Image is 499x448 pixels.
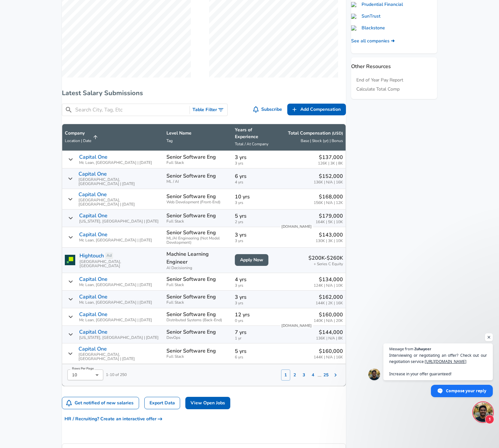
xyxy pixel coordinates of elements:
[314,193,343,201] p: $168,000
[235,239,274,243] span: 3 yrs
[351,38,395,44] a: See all companies ➜
[316,231,343,239] p: $143,000
[235,153,274,161] p: 3 yrs
[314,262,343,266] span: + Series C Equity
[79,283,152,287] span: Mc Lean, [GEOGRAPHIC_DATA] | [DATE]
[485,415,494,424] span: 1
[166,219,230,224] span: Full Stack
[79,318,152,322] span: Mc Lean, [GEOGRAPHIC_DATA] | [DATE]
[79,161,152,165] span: Mc Lean, [GEOGRAPHIC_DATA] | [DATE]
[78,171,107,177] p: Capital One
[356,86,400,93] a: Calculate Total Comp
[166,200,230,204] span: Web Development (Front-End)
[308,254,343,262] p: $200K-$260K
[235,201,274,205] span: 3 yrs
[78,346,107,352] p: Capital One
[166,300,230,305] span: Full Stack
[62,364,127,381] div: 1 - 10 of 250
[166,336,230,340] span: DevOps
[235,355,274,359] span: 6 yrs
[389,347,413,351] span: Message from
[290,369,299,381] button: 2
[166,161,230,165] span: Full Stack
[79,294,107,300] p: Capital One
[65,130,91,137] p: Company
[72,367,94,370] label: Rows Per Page
[351,13,380,20] a: SunTrust
[78,192,107,197] p: Capital One
[351,25,359,31] img: blackstone.com
[79,252,104,260] a: Hightouch
[332,131,343,136] button: (USD)
[62,413,165,425] button: HR / Recruiting? Create an interactive offer
[299,369,308,381] button: 3
[316,220,343,224] span: 164K | 5K | 10K
[235,301,274,305] span: 3 yrs
[79,213,107,219] p: Capital One
[62,88,346,98] h6: Latest Salary Submissions
[79,260,161,268] span: [GEOGRAPHIC_DATA], [GEOGRAPHIC_DATA]
[288,130,343,137] p: Total Compensation
[351,25,385,31] a: Blackstone
[67,369,103,380] div: 10
[235,328,274,336] p: 7 yrs
[166,194,216,199] p: Senior Software Eng
[166,154,216,160] p: Senior Software Eng
[321,369,331,381] button: 25
[65,138,91,143] span: Location | Date
[79,300,152,305] span: Mc Lean, [GEOGRAPHIC_DATA] | [DATE]
[166,250,230,266] p: Machine Learning Engineer
[79,219,159,224] span: [US_STATE], [GEOGRAPHIC_DATA] | [DATE]
[316,328,343,336] p: $144,000
[62,124,346,386] table: Salary Submissions
[166,348,216,354] p: Senior Software Eng
[300,106,341,114] span: Add Compensation
[79,311,107,317] p: Capital One
[79,336,159,340] span: [US_STATE], [GEOGRAPHIC_DATA] | [DATE]
[314,172,343,180] p: $152,000
[314,355,343,359] span: 144K | N/A | 16K
[78,178,161,186] span: [GEOGRAPHIC_DATA], [GEOGRAPHIC_DATA] | [DATE]
[316,336,343,340] span: 136K | N/A | 8K
[235,276,274,283] p: 4 yrs
[166,266,230,270] span: AI Decisioning
[166,318,230,322] span: Distributed Systems (Back-End)
[235,161,274,166] span: 3 yrs
[185,397,230,410] a: View Open Jobs
[318,161,343,166] span: 126K | 3K | 8K
[314,283,343,288] span: 124K | N/A | 10K
[318,153,343,161] p: $137,000
[79,154,107,160] p: Capital One
[166,276,216,282] p: Senior Software Eng
[252,104,285,116] button: Subscribe
[316,301,343,305] span: 144K | 2K | 16K
[235,212,274,220] p: 5 yrs
[79,238,152,242] span: Mc Lean, [GEOGRAPHIC_DATA] | [DATE]
[235,127,274,140] p: Years of Experience
[351,57,437,70] p: Other Resources
[314,311,343,319] p: $160,000
[414,347,431,351] span: Zuhayeer
[166,311,216,317] p: Senior Software Eng
[356,77,403,83] a: End of Year Pay Report
[166,180,230,184] span: ML / AI
[235,141,268,147] span: Total / At Company
[314,319,343,323] span: 140K | N/A | 20K
[316,293,343,301] p: $162,000
[314,201,343,205] span: 156K | N/A | 12K
[166,236,230,245] span: ML/AI Engineering (Not Model Development)
[351,2,359,7] img: prudential.com
[65,255,75,265] img: hightouchlogo.png
[316,212,343,220] p: $179,000
[235,283,274,288] span: 3 yrs
[235,319,274,323] span: 0 yrs
[235,220,274,224] span: 2 yrs
[166,138,173,143] span: Tag
[79,276,107,282] p: Capital One
[75,106,187,114] input: Search City, Tag, Etc
[235,311,274,319] p: 12 yrs
[62,397,139,409] button: Get notified of new salaries
[166,213,216,219] p: Senior Software Eng
[281,369,290,381] button: 1
[166,130,230,137] p: Level Name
